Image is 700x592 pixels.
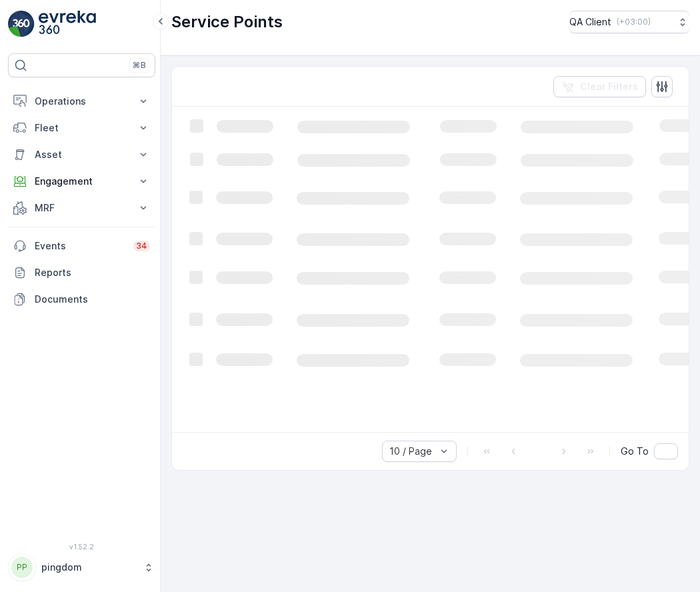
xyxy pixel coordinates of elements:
p: ⌘B [133,60,146,71]
span: Go To [621,445,649,458]
a: Reports [8,259,155,286]
div: PP [11,557,33,578]
p: MRF [35,201,129,215]
p: Events [35,239,125,253]
img: logo [8,11,35,37]
button: Asset [8,141,155,168]
p: Fleet [35,121,129,135]
a: Events34 [8,233,155,259]
button: QA Client(+03:00) [569,11,689,33]
p: pingdom [41,561,137,574]
button: Engagement [8,168,155,195]
span: v 1.52.2 [8,543,155,551]
button: MRF [8,195,155,221]
p: Reports [35,266,150,279]
p: Operations [35,95,129,108]
p: 34 [136,241,147,251]
button: Clear Filters [553,76,646,97]
button: PPpingdom [8,553,155,581]
p: Asset [35,148,129,161]
p: ( +03:00 ) [617,17,651,27]
p: Clear Filters [580,80,638,93]
p: Engagement [35,175,129,188]
button: Operations [8,88,155,115]
img: logo_light-DOdMpM7g.png [39,11,96,37]
p: Service Points [171,11,283,33]
p: QA Client [569,15,611,29]
p: Documents [35,293,150,306]
a: Documents [8,286,155,313]
button: Fleet [8,115,155,141]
